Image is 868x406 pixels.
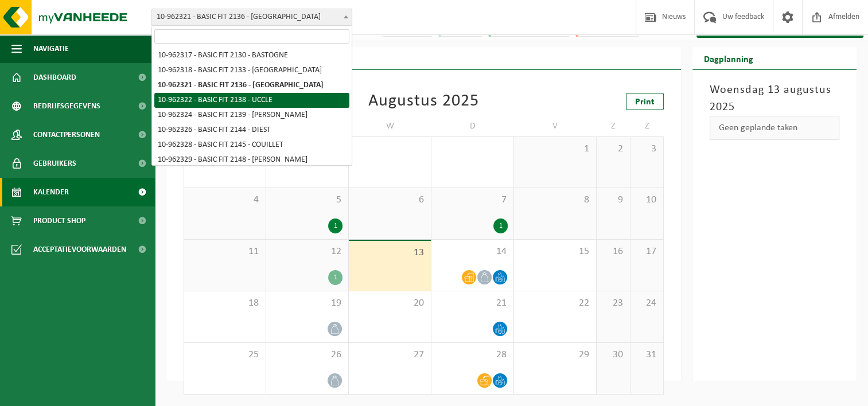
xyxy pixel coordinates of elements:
[636,245,658,258] span: 17
[154,138,349,153] li: 10-962328 - BASIC FIT 2145 - COUILLET
[190,349,260,361] span: 25
[154,48,349,63] li: 10-962317 - BASIC FIT 2130 - BASTOGNE
[33,34,69,63] span: Navigatie
[355,297,425,310] span: 20
[514,116,597,136] td: V
[520,297,590,310] span: 22
[635,97,655,107] span: Print
[272,245,342,258] span: 12
[602,297,624,310] span: 23
[272,194,342,206] span: 5
[355,194,425,206] span: 6
[602,194,624,206] span: 9
[520,194,590,206] span: 8
[33,149,76,178] span: Gebruikers
[626,93,664,110] a: Print
[272,349,342,361] span: 26
[33,120,100,149] span: Contactpersonen
[602,349,624,361] span: 30
[154,123,349,138] li: 10-962326 - BASIC FIT 2144 - DIEST
[328,270,342,285] div: 1
[151,9,352,26] span: 10-962321 - BASIC FIT 2136 - OOSTENDE
[190,297,260,310] span: 18
[597,116,630,136] td: Z
[33,63,76,92] span: Dashboard
[630,116,664,136] td: Z
[272,297,342,310] span: 19
[692,47,765,69] h2: Dagplanning
[190,194,260,206] span: 4
[154,108,349,123] li: 10-962324 - BASIC FIT 2139 - [PERSON_NAME]
[154,93,349,108] li: 10-962322 - BASIC FIT 2138 - UCCLE
[520,143,590,155] span: 1
[636,194,658,206] span: 10
[710,81,839,116] h3: Woensdag 13 augustus 2025
[355,349,425,361] span: 27
[33,178,69,206] span: Kalender
[710,116,839,140] div: Geen geplande taken
[437,297,508,310] span: 21
[154,63,349,78] li: 10-962318 - BASIC FIT 2133 - [GEOGRAPHIC_DATA]
[152,9,352,25] span: 10-962321 - BASIC FIT 2136 - OOSTENDE
[602,245,624,258] span: 16
[636,297,658,310] span: 24
[154,153,349,167] li: 10-962329 - BASIC FIT 2148 - [PERSON_NAME]
[33,206,85,235] span: Product Shop
[437,245,508,258] span: 14
[349,116,431,136] td: W
[190,245,260,258] span: 11
[33,92,100,120] span: Bedrijfsgegevens
[636,143,658,155] span: 3
[493,218,508,233] div: 1
[520,245,590,258] span: 15
[636,349,658,361] span: 31
[437,349,508,361] span: 28
[368,93,479,110] div: Augustus 2025
[520,349,590,361] span: 29
[431,116,514,136] td: D
[437,194,508,206] span: 7
[328,218,342,233] div: 1
[602,143,624,155] span: 2
[355,247,425,259] span: 13
[33,235,126,264] span: Acceptatievoorwaarden
[154,78,349,93] li: 10-962321 - BASIC FIT 2136 - [GEOGRAPHIC_DATA]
